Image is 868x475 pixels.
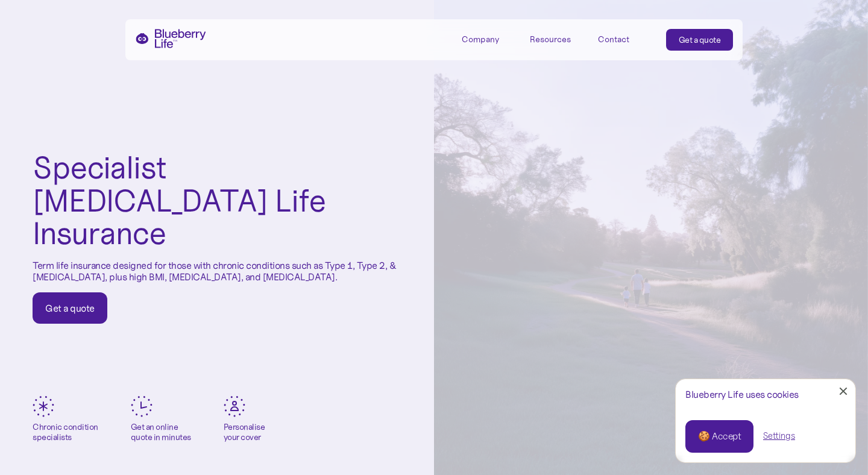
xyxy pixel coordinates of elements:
[530,34,571,45] div: Resources
[33,292,107,324] a: Get a quote
[679,34,721,46] div: Get a quote
[763,430,795,442] a: Settings
[698,430,741,443] div: 🍪 Accept
[224,422,265,442] div: Personalise your cover
[462,29,516,49] div: Company
[45,302,95,314] div: Get a quote
[131,422,191,442] div: Get an online quote in minutes
[598,29,652,49] a: Contact
[135,29,206,48] a: home
[685,420,753,453] a: 🍪 Accept
[831,379,855,403] a: Close Cookie Popup
[530,29,584,49] div: Resources
[33,422,98,442] div: Chronic condition specialists
[33,260,401,283] p: Term life insurance designed for those with chronic conditions such as Type 1, Type 2, & [MEDICAL...
[598,34,629,45] div: Contact
[685,389,846,400] div: Blueberry Life uses cookies
[462,34,499,45] div: Company
[666,29,734,51] a: Get a quote
[33,151,401,250] h1: Specialist [MEDICAL_DATA] Life Insurance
